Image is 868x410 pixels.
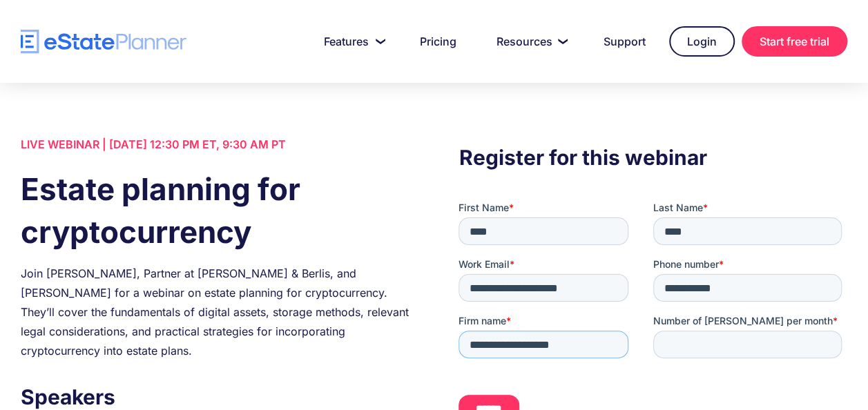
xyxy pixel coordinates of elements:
div: LIVE WEBINAR | [DATE] 12:30 PM ET, 9:30 AM PT [21,135,409,154]
a: Login [669,26,735,57]
h3: Register for this webinar [459,141,847,173]
a: Pricing [403,28,473,55]
a: Support [587,28,662,55]
a: home [21,30,186,54]
a: Start free trial [742,26,847,57]
div: Join [PERSON_NAME], Partner at [PERSON_NAME] & Berlis, and [PERSON_NAME] for a webinar on estate ... [21,264,409,360]
a: Features [307,28,396,55]
h1: Estate planning for cryptocurrency [21,168,409,253]
a: Resources [480,28,580,55]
